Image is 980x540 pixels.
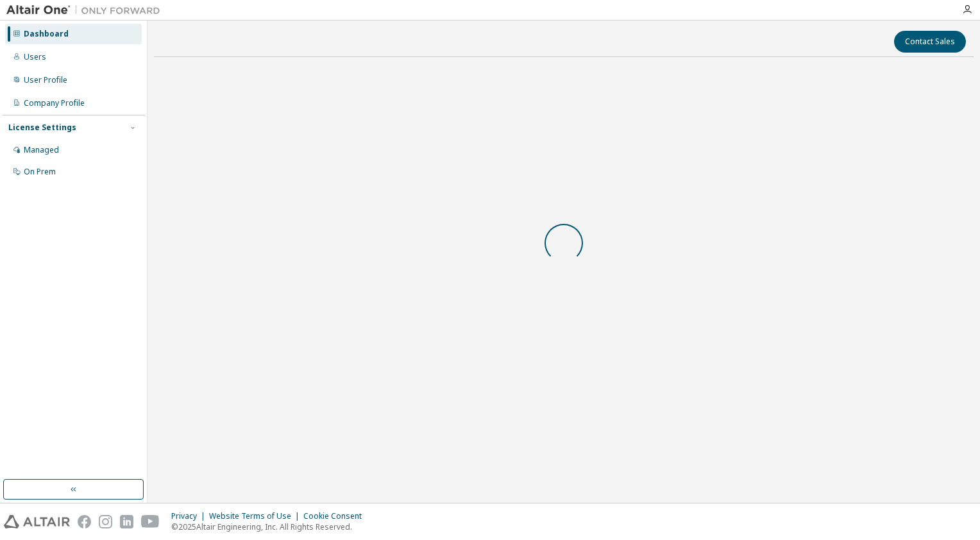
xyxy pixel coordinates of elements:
[24,167,56,177] div: On Prem
[24,145,59,155] div: Managed
[8,122,76,133] div: License Settings
[303,511,369,521] div: Cookie Consent
[171,521,369,532] p: © 2025 Altair Engineering, Inc. All Rights Reserved.
[24,98,85,108] div: Company Profile
[99,515,112,528] img: instagram.svg
[209,511,303,521] div: Website Terms of Use
[24,75,67,85] div: User Profile
[141,515,160,528] img: youtube.svg
[24,29,69,39] div: Dashboard
[171,511,209,521] div: Privacy
[4,515,70,528] img: altair_logo.svg
[6,4,167,17] img: Altair One
[894,31,966,53] button: Contact Sales
[120,515,133,528] img: linkedin.svg
[78,515,91,528] img: facebook.svg
[24,52,46,62] div: Users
